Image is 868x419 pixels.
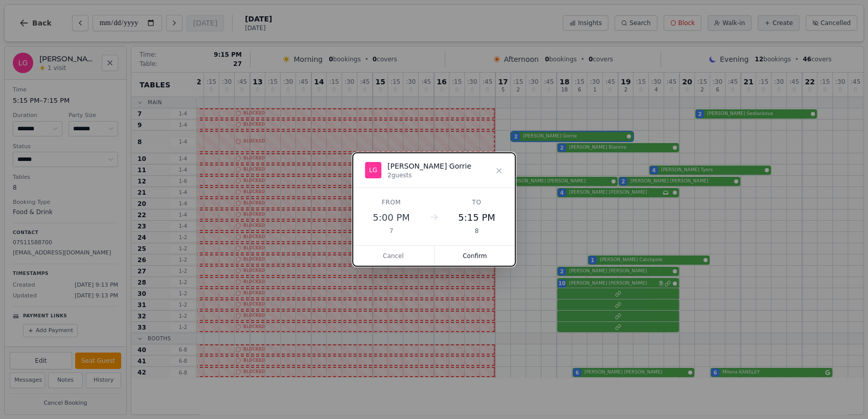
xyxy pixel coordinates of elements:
[450,227,503,235] div: 8
[365,227,418,235] div: 7
[450,198,503,206] div: To
[435,246,516,266] button: Confirm
[365,162,381,178] div: LG
[365,211,418,225] div: 5:00 PM
[450,211,503,225] div: 5:15 PM
[353,246,435,266] button: Cancel
[387,171,471,179] div: 2 guests
[387,161,471,171] div: [PERSON_NAME] Gorrie
[365,198,418,206] div: From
